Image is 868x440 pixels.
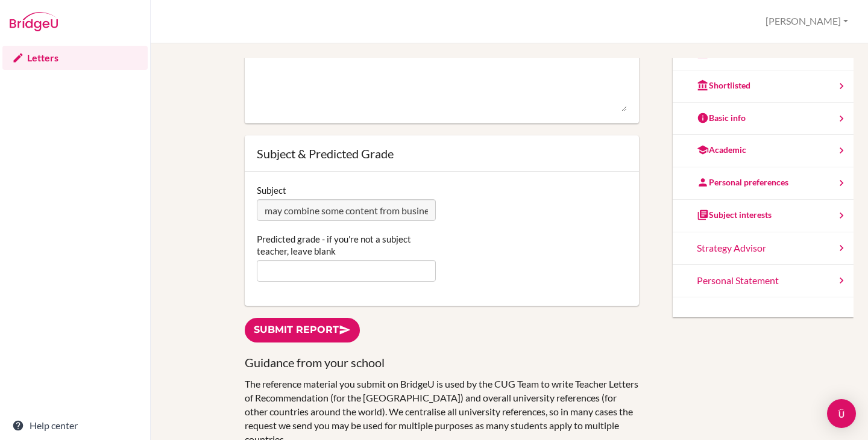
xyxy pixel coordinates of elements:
a: Academic [673,135,854,167]
a: Basic info [673,103,854,135]
div: Personal preferences [697,176,788,188]
a: Personal Statement [673,265,854,297]
div: Shortlisted [697,79,750,91]
div: Subject interests [697,209,772,221]
a: Submit report [245,318,360,342]
div: Open Intercom Messenger [827,399,856,428]
a: Help center [2,414,148,438]
a: Subject interests [673,200,854,232]
h3: Guidance from your school [245,355,639,371]
a: Shortlisted [673,70,854,103]
a: Strategy Advisor [673,232,854,265]
label: Predicted grade - if you're not a subject teacher, leave blank [257,233,436,257]
div: Basic info [697,112,746,124]
div: Subject & Predicted Grade [257,147,627,160]
button: [PERSON_NAME] [760,10,854,33]
img: Bridge-U [10,12,58,31]
label: Subject [257,184,286,196]
a: Personal preferences [673,167,854,200]
a: Letters [2,46,148,70]
div: Academic [697,144,746,156]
